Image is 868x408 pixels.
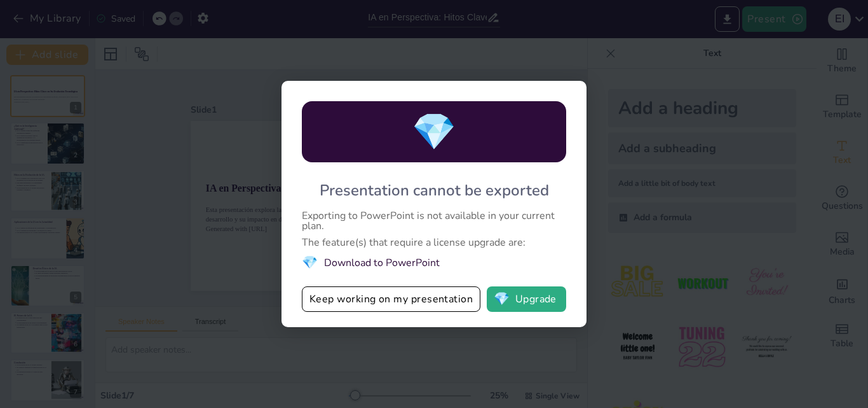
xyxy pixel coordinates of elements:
span: diamond [412,108,456,157]
span: diamond [302,254,318,271]
li: Download to PowerPoint [302,254,566,271]
div: The feature(s) that require a license upgrade are: [302,237,566,248]
button: Keep working on my presentation [302,286,480,312]
button: diamondUpgrade [487,286,566,312]
div: Exporting to PowerPoint is not available in your current plan. [302,211,566,231]
div: Presentation cannot be exported [320,180,549,200]
span: diamond [494,293,510,306]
